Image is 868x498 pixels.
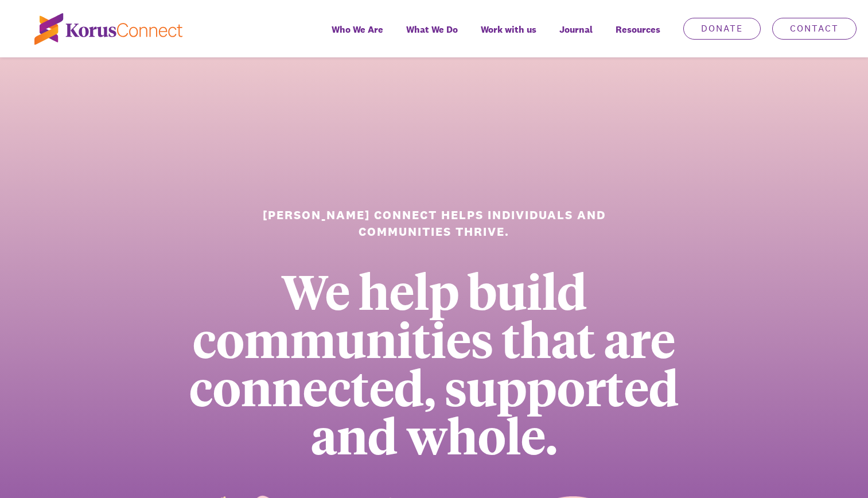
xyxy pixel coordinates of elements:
[406,21,458,38] span: What We Do
[249,207,619,240] h1: [PERSON_NAME] Connect helps individuals and communities thrive.
[481,21,536,38] span: Work with us
[683,18,761,40] a: Donate
[469,16,548,57] a: Work with us
[559,21,593,38] span: Journal
[152,266,716,459] div: We help build communities that are connected, supported and whole.
[604,16,672,57] div: Resources
[395,16,469,57] a: What We Do
[772,18,857,40] a: Contact
[320,16,395,57] a: Who We Are
[548,16,604,57] a: Journal
[332,21,383,38] span: Who We Are
[34,13,182,45] img: korus-connect%2Fc5177985-88d5-491d-9cd7-4a1febad1357_logo.svg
